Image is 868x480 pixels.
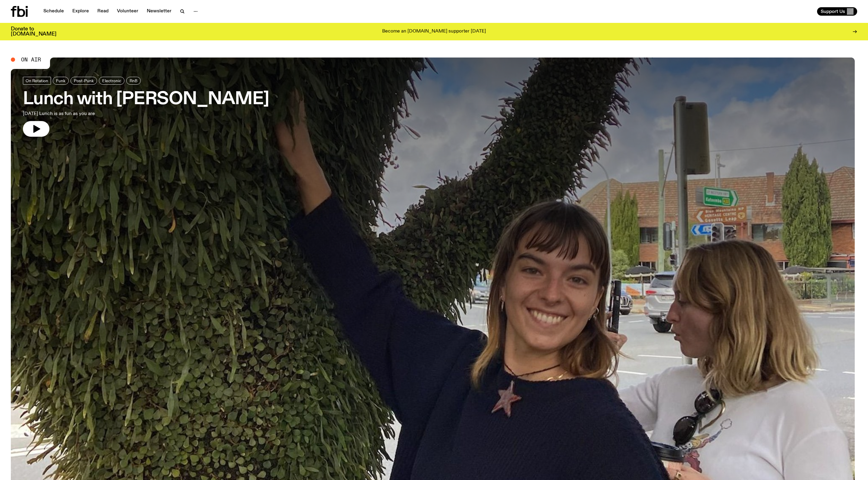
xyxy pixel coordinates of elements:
span: On Air [21,57,41,62]
span: Electronic [102,78,121,83]
a: Post-Punk [71,77,97,85]
a: Explore [69,7,93,16]
p: [DATE] Lunch is as fun as you are [23,110,177,117]
span: Funk [56,78,65,83]
a: Schedule [40,7,68,16]
a: On Rotation [23,77,51,85]
h3: Donate to [DOMAIN_NAME] [11,26,56,37]
a: Read [94,7,112,16]
span: Post-Punk [74,78,94,83]
a: Volunteer [113,7,142,16]
button: Support Us [817,7,857,16]
a: RnB [126,77,141,85]
a: Newsletter [143,7,175,16]
p: Become an [DOMAIN_NAME] supporter [DATE] [382,29,486,34]
span: Support Us [821,9,845,14]
a: Lunch with [PERSON_NAME][DATE] Lunch is as fun as you are [23,77,269,137]
span: On Rotation [26,78,48,83]
span: RnB [130,78,137,83]
a: Funk [53,77,69,85]
h3: Lunch with [PERSON_NAME] [23,91,269,108]
a: Electronic [99,77,124,85]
